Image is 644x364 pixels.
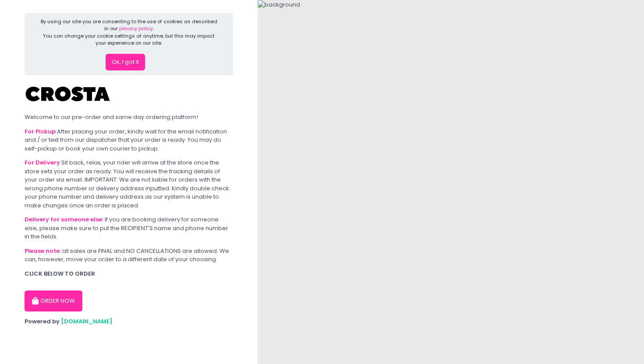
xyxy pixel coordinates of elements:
a: [DOMAIN_NAME] [61,317,113,325]
div: Sit back, relax, your rider will arrive at the store once the store sets your order as ready. You... [25,158,233,210]
div: CLICK BELOW TO ORDER [25,269,233,278]
b: Delivery for someone else: [25,215,103,224]
div: Powered by [25,317,233,326]
button: Ok, I got it [106,54,145,70]
img: background [258,0,300,9]
button: ORDER NOW [25,290,82,311]
div: Welcome to our pre-order and same day ordering platform! [25,113,233,122]
b: For Delivery [25,158,60,167]
div: all sales are FINAL and NO CANCELLATIONS are allowed. We can, however, move your order to a diffe... [25,247,233,264]
b: For Pickup [25,127,56,136]
img: Crosta Pizzeria [25,81,112,107]
a: privacy policy. [119,25,154,32]
b: Please note: [25,247,61,255]
div: After placing your order, kindly wait for the email notification and / or text from our dispatche... [25,127,233,153]
div: By using our site you are consenting to the use of cookies as described in our You can change you... [39,18,219,47]
div: If you are booking delivery for someone else, please make sure to put the RECIPIENT'S name and ph... [25,215,233,241]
